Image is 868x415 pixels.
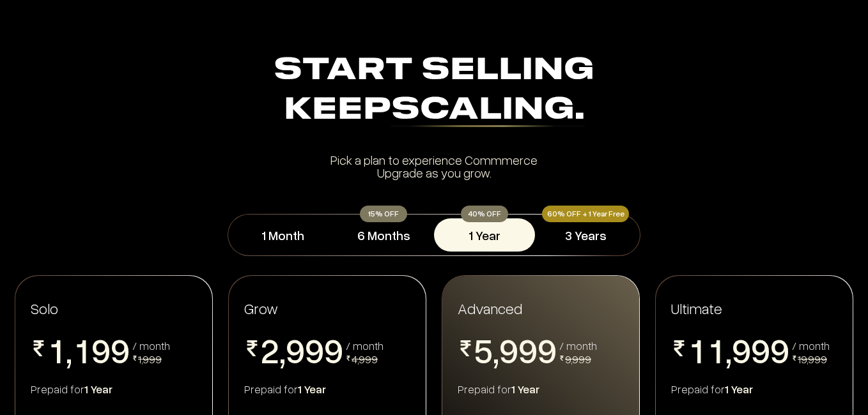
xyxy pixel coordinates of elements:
[391,95,585,127] div: Scaling.
[111,333,130,367] span: 9
[458,381,624,396] div: Prepaid for
[324,333,343,367] span: 9
[706,367,725,402] span: 2
[458,298,522,318] span: Advanced
[458,340,474,356] img: pricing-rupee
[77,51,791,130] div: Start Selling
[671,381,837,396] div: Prepaid for
[286,333,305,367] span: 9
[232,218,333,252] button: 1 Month
[66,333,72,371] span: ,
[792,356,797,361] img: pricing-rupee
[346,356,351,361] img: pricing-rupee
[474,367,493,402] span: 6
[138,352,162,366] span: 1,999
[725,333,732,371] span: ,
[244,381,410,396] div: Prepaid for
[770,333,789,367] span: 9
[499,333,518,367] span: 9
[47,367,66,402] span: 2
[732,333,751,367] span: 9
[559,340,597,351] div: / month
[751,333,770,367] span: 9
[706,333,725,367] span: 1
[31,381,197,396] div: Prepaid for
[687,333,706,367] span: 1
[687,367,706,402] span: 2
[346,340,384,351] div: / month
[798,352,827,366] span: 19,999
[47,333,66,367] span: 1
[84,382,112,396] span: 1 Year
[360,206,407,222] div: 15% OFF
[671,298,722,318] span: Ultimate
[31,299,58,317] span: Solo
[72,333,91,367] span: 1
[298,382,326,396] span: 1 Year
[434,218,535,252] button: 1 Year
[77,153,791,179] div: Pick a plan to experience Commmerce Upgrade as you grow.
[518,333,538,367] span: 9
[542,206,629,222] div: 60% OFF + 1 Year Free
[493,333,499,371] span: ,
[333,218,434,252] button: 6 Months
[31,340,47,356] img: pricing-rupee
[244,340,260,356] img: pricing-rupee
[72,367,91,402] span: 2
[671,340,687,356] img: pricing-rupee
[260,333,279,367] span: 2
[792,340,830,351] div: / month
[305,333,324,367] span: 9
[77,91,791,130] div: Keep
[352,352,378,366] span: 4,999
[535,218,636,252] button: 3 Years
[565,352,591,366] span: 9,999
[260,367,279,402] span: 3
[132,340,170,351] div: / month
[725,382,753,396] span: 1 Year
[538,333,557,367] span: 9
[474,333,493,367] span: 5
[511,382,539,396] span: 1 Year
[132,356,137,361] img: pricing-rupee
[244,299,278,317] span: Grow
[559,356,564,361] img: pricing-rupee
[279,333,286,371] span: ,
[461,206,508,222] div: 40% OFF
[91,333,111,367] span: 9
